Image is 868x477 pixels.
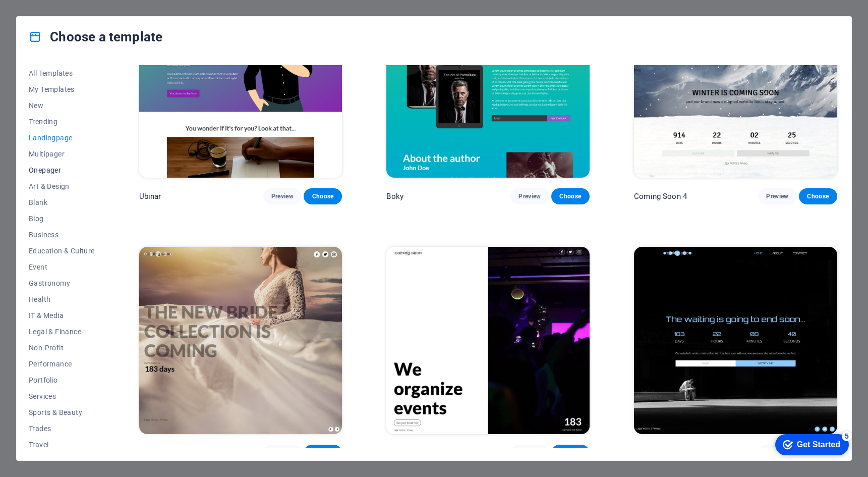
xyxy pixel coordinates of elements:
span: Art & Design [29,182,95,190]
button: Choose [304,188,342,204]
button: Performance [29,356,95,372]
span: Choose [559,192,582,200]
button: Choose [304,445,342,461]
span: New [29,101,95,110]
button: Portfolio [29,372,95,388]
button: Gastronomy [29,275,95,291]
span: Preview [271,192,294,200]
span: Blog [29,215,95,223]
div: Get Started 5 items remaining, 0% complete [8,5,82,26]
span: Health [29,295,95,303]
button: Travel [29,437,95,453]
button: Onepager [29,162,95,178]
button: Blank [29,194,95,210]
button: Trending [29,114,95,130]
span: Trades [29,425,95,433]
button: Non-Profit [29,340,95,356]
button: Business [29,227,95,243]
button: Preview [263,445,302,461]
span: Event [29,263,95,271]
button: Legal & Finance [29,324,95,340]
button: IT & Media [29,307,95,324]
p: Boky [386,191,403,201]
p: Coming Soon 2 [386,448,439,458]
button: My Templates [29,81,95,97]
h4: Choose a template [29,29,162,45]
span: Gastronomy [29,279,95,287]
p: Ubinar [139,191,161,201]
button: Multipager [29,146,95,162]
img: Coming Soon 2 [386,247,590,434]
button: Choose [551,188,590,204]
span: Multipager [29,150,95,158]
div: Get Started [30,11,73,20]
button: Sports & Beauty [29,404,95,420]
p: Coming Soon 4 [634,191,687,201]
span: Choose [807,192,829,200]
span: Services [29,392,95,400]
button: Health [29,291,95,307]
button: Landingpage [29,130,95,146]
button: Choose [799,188,837,204]
span: Performance [29,360,95,368]
span: Non-Profit [29,344,95,352]
button: Services [29,388,95,404]
button: Preview [263,188,302,204]
span: IT & Media [29,311,95,320]
button: New [29,97,95,114]
span: Landingpage [29,134,95,142]
span: Business [29,231,95,239]
button: Preview [758,188,796,204]
p: Coming Soon 3 [139,448,192,458]
span: Education & Culture [29,247,95,255]
button: Education & Culture [29,243,95,259]
img: Coming Soon [634,247,837,434]
button: Event [29,259,95,275]
button: Preview [510,188,549,204]
img: Coming Soon 3 [139,247,342,434]
span: Sports & Beauty [29,408,95,416]
span: Trending [29,118,95,126]
span: Portfolio [29,376,95,384]
span: Choose [312,192,334,200]
span: Onepager [29,166,95,174]
button: Choose [551,445,590,461]
span: All Templates [29,69,95,77]
span: Preview [766,192,788,200]
span: Travel [29,441,95,449]
p: Coming Soon [634,448,681,458]
button: Blog [29,210,95,227]
button: Art & Design [29,178,95,194]
span: Preview [518,192,541,200]
button: All Templates [29,65,95,81]
div: 5 [75,2,85,12]
span: Blank [29,198,95,206]
button: Preview [510,445,549,461]
span: My Templates [29,85,95,93]
span: Legal & Finance [29,328,95,336]
button: Trades [29,420,95,437]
